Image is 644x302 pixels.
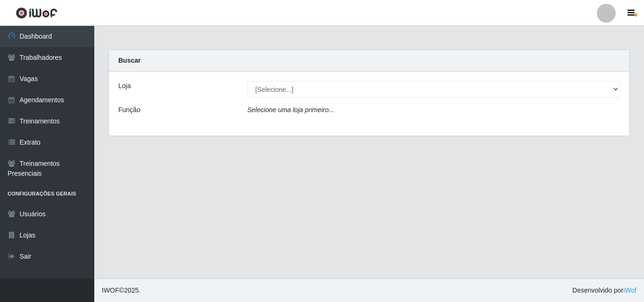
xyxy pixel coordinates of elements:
span: © 2025 . [102,286,140,295]
label: Função [118,105,140,115]
a: iWof [623,286,636,294]
label: Loja [118,81,131,91]
span: IWOF [102,286,119,294]
i: Selecione uma loja primeiro... [248,106,334,114]
strong: Buscar [118,57,140,64]
span: Desenvolvido por [572,286,636,295]
img: CoreUI Logo [16,7,58,19]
